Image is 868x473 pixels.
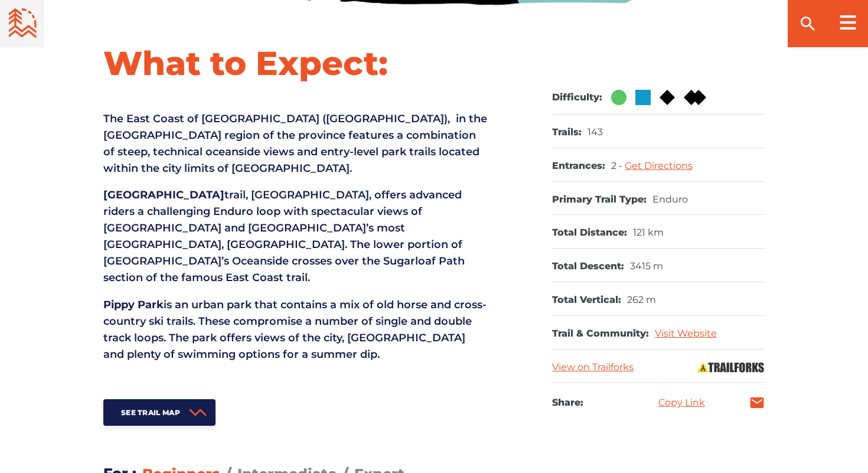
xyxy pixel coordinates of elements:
span: See Trail Map [121,408,180,417]
dt: Entrances: [552,160,605,172]
dt: Total Vertical: [552,294,621,306]
dd: 3415 m [630,260,663,273]
a: Copy Link [658,398,705,407]
dt: Total Descent: [552,260,624,273]
dt: Total Distance: [552,227,627,239]
img: Double Black DIamond [684,90,706,105]
dt: Primary Trail Type: [552,194,647,206]
a: Visit Website [655,328,717,339]
dt: Trail & Community: [552,328,649,340]
h1: What to Expect: [103,43,487,84]
dd: 143 [588,126,603,139]
h3: Share: [552,394,583,411]
dt: Difficulty: [552,92,602,104]
img: Black Diamond [660,90,675,105]
dd: 121 km [633,227,664,239]
img: Trailforks [697,361,765,373]
strong: Pippy Park [103,298,164,311]
span: 2 [611,160,625,171]
p: The East Coast of [GEOGRAPHIC_DATA] ([GEOGRAPHIC_DATA]), in the [GEOGRAPHIC_DATA] region of the p... [103,110,487,177]
dt: Trails: [552,126,582,139]
p: trail, [GEOGRAPHIC_DATA], offers advanced riders a challenging Enduro loop with spectacular views... [103,187,487,286]
a: mail [749,395,765,410]
p: is an urban park that contains a mix of old horse and cross-country ski trails. These compromise ... [103,296,487,363]
dd: 262 m [627,294,656,306]
a: See Trail Map [103,399,216,426]
ion-icon: search [798,14,817,33]
img: Green Circle [611,90,626,105]
a: Get Directions [625,160,693,171]
strong: [GEOGRAPHIC_DATA] [103,188,224,201]
dd: Enduro [652,194,688,206]
img: Blue Square [635,90,651,105]
a: View on Trailforks [552,361,634,373]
